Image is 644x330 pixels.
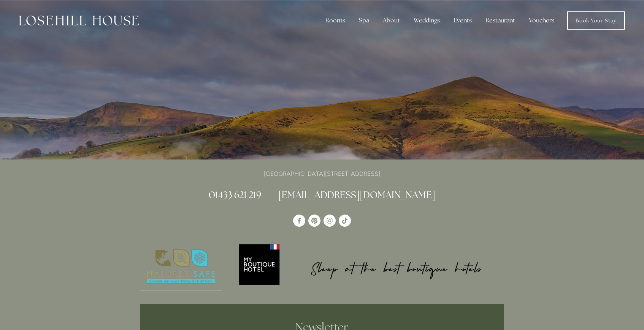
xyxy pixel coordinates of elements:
[353,13,375,28] div: Spa
[479,13,521,28] div: Restaurant
[339,215,351,227] a: TikTok
[209,189,261,201] a: 01433 621 219
[308,215,320,227] a: Pinterest
[324,215,336,227] a: Instagram
[140,169,504,179] p: [GEOGRAPHIC_DATA][STREET_ADDRESS]
[319,13,351,28] div: Rooms
[377,13,406,28] div: About
[140,243,222,291] a: Nature's Safe - Logo
[235,243,504,285] img: My Boutique Hotel - Logo
[19,16,139,25] img: Losehill House
[567,11,625,30] a: Book Your Stay
[523,13,560,28] a: Vouchers
[447,13,478,28] div: Events
[140,243,222,291] img: Nature's Safe - Logo
[408,13,446,28] div: Weddings
[293,215,305,227] a: Losehill House Hotel & Spa
[278,189,435,201] a: [EMAIL_ADDRESS][DOMAIN_NAME]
